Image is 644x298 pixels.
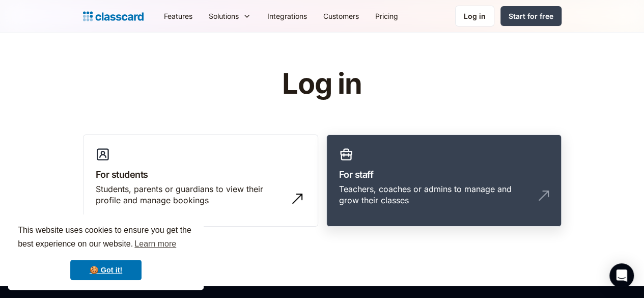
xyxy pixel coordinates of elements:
[315,5,367,28] a: Customers
[326,134,562,227] a: For staffTeachers, coaches or admins to manage and grow their classes
[509,11,553,21] div: Start for free
[83,134,318,227] a: For studentsStudents, parents or guardians to view their profile and manage bookings
[339,168,549,181] h3: For staff
[83,9,144,23] a: Logo
[455,6,494,26] a: Log in
[8,214,204,290] div: cookieconsent
[201,5,259,28] div: Solutions
[339,183,528,206] div: Teachers, coaches or admins to manage and grow their classes
[96,168,305,181] h3: For students
[500,6,562,26] a: Start for free
[18,224,194,252] span: This website uses cookies to ensure you get the best experience on our website.
[156,5,201,28] a: Features
[209,11,239,21] div: Solutions
[96,183,285,206] div: Students, parents or guardians to view their profile and manage bookings
[133,236,178,252] a: learn more about cookies
[367,5,406,28] a: Pricing
[464,11,486,21] div: Log in
[609,263,634,288] div: Open Intercom Messenger
[160,68,484,100] h1: Log in
[70,260,142,280] a: dismiss cookie message
[259,5,315,28] a: Integrations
